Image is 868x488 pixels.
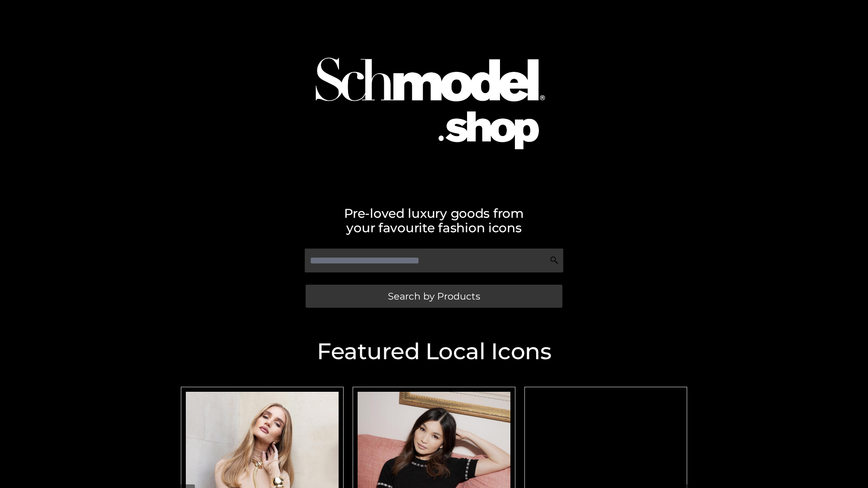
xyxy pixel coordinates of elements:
[550,256,559,265] img: Search Icon
[176,340,692,363] h2: Featured Local Icons​
[388,291,480,301] span: Search by Products
[176,206,692,235] h2: Pre-loved luxury goods from your favourite fashion icons
[306,285,562,308] a: Search by Products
